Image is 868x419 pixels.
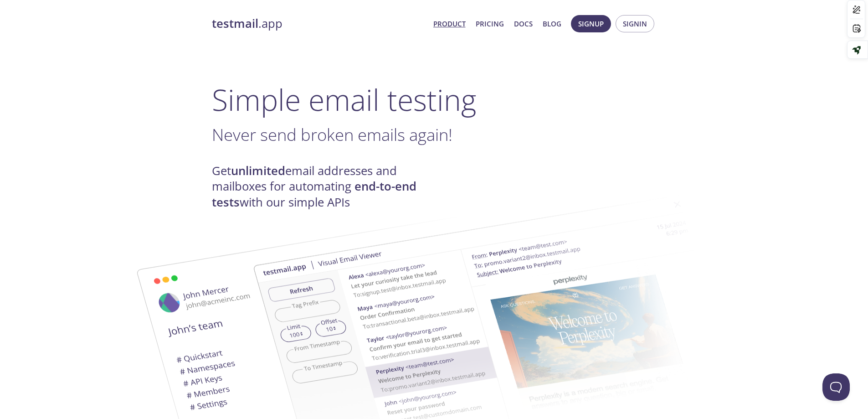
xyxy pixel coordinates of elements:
[514,18,533,30] a: Docs
[578,18,604,30] span: Signup
[433,18,466,30] a: Product
[476,18,504,30] a: Pricing
[543,18,561,30] a: Blog
[212,16,258,31] strong: testmail
[231,163,285,179] strong: unlimited
[212,82,657,117] h1: Simple email testing
[616,15,654,32] button: Signin
[212,163,434,210] h4: Get email addresses and mailboxes for automating with our simple APIs
[212,178,416,210] strong: end-to-end tests
[623,18,647,30] span: Signin
[571,15,611,32] button: Signup
[212,123,452,146] span: Never send broken emails again!
[212,16,426,31] a: testmail.app
[822,373,850,401] iframe: Help Scout Beacon - Open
